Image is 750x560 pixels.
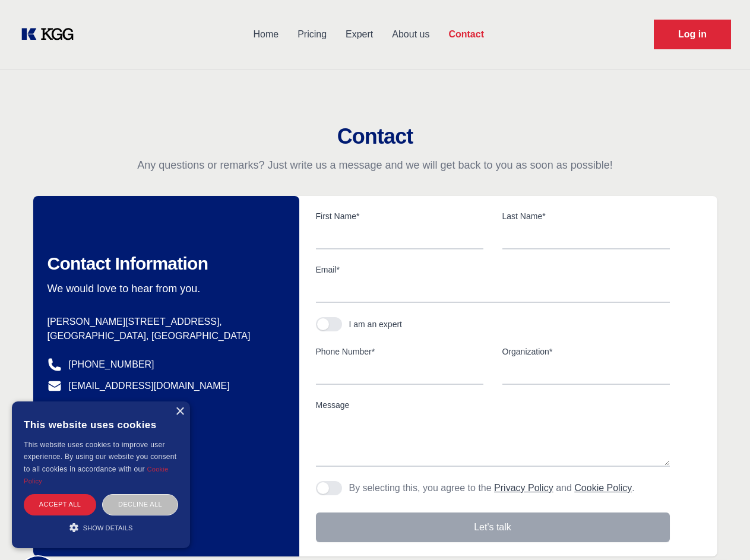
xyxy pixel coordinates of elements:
div: I am an expert [349,318,403,330]
a: [PHONE_NUMBER] [69,357,154,372]
label: Organization* [502,346,670,357]
span: This website uses cookies to improve user experience. By using our website you consent to all coo... [24,441,176,473]
button: Let's talk [316,512,670,542]
p: Any questions or remarks? Just write us a message and we will get back to you as soon as possible! [14,158,736,172]
a: [EMAIL_ADDRESS][DOMAIN_NAME] [69,379,230,393]
div: This website uses cookies [24,410,178,439]
label: First Name* [316,210,483,222]
div: Decline all [102,494,178,515]
p: [GEOGRAPHIC_DATA], [GEOGRAPHIC_DATA] [48,329,280,343]
a: KOL Knowledge Platform: Talk to Key External Experts (KEE) [19,25,83,44]
a: Home [243,19,288,50]
p: We would love to hear from you. [48,281,280,296]
a: Request Demo [654,20,731,49]
iframe: Chat Widget [691,503,750,560]
a: About us [382,19,439,50]
a: Privacy Policy [494,483,553,493]
div: Close [175,407,184,416]
a: @knowledgegategroup [48,400,166,415]
label: Phone Number* [316,346,483,357]
div: Show details [24,521,178,533]
label: Last Name* [502,210,670,222]
a: Expert [336,19,382,50]
a: Cookie Policy [24,466,169,485]
label: Message [316,399,670,411]
span: Show details [83,524,133,531]
a: Contact [439,19,493,50]
a: Cookie Policy [574,483,632,493]
p: [PERSON_NAME][STREET_ADDRESS], [48,315,280,329]
h2: Contact [14,125,736,148]
label: Email* [316,264,670,276]
div: Accept all [24,494,96,515]
a: Pricing [288,19,336,50]
p: By selecting this, you agree to the and . [349,481,635,495]
h2: Contact Information [48,253,280,274]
